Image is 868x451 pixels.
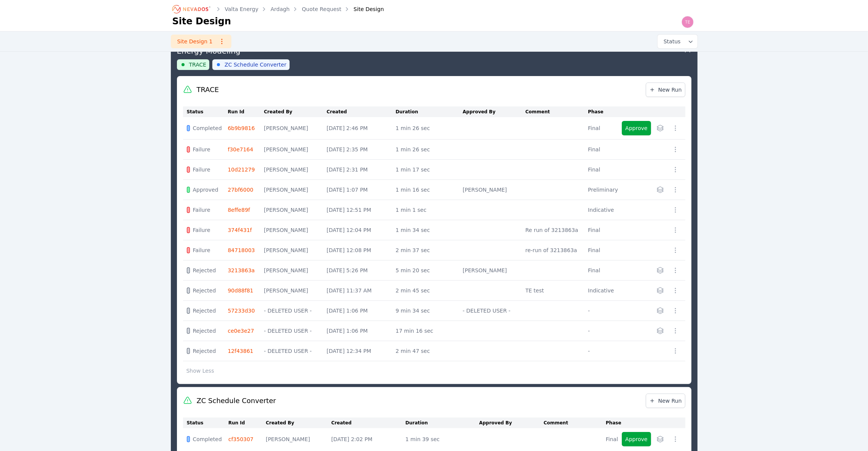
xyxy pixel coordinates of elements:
[326,140,395,160] td: [DATE] 2:35 PM
[326,200,395,220] td: [DATE] 12:51 PM
[172,15,231,27] h1: Site Design
[326,180,395,200] td: [DATE] 1:07 PM
[396,307,459,314] div: 9 min 34 sec
[264,260,327,281] td: [PERSON_NAME]
[193,287,216,294] span: Rejected
[588,246,618,254] div: Final
[225,61,286,68] span: ZC Schedule Converter
[193,206,210,214] span: Failure
[396,166,459,173] div: 1 min 17 sec
[225,5,259,13] a: Valta Energy
[183,106,228,117] th: Status
[463,301,526,321] td: - DELETED USER -
[228,418,266,428] th: Run Id
[396,327,459,335] div: 17 min 16 sec
[526,287,585,294] div: TE test
[588,287,618,294] div: Indicative
[331,418,405,428] th: Created
[264,220,327,240] td: [PERSON_NAME]
[396,186,459,194] div: 1 min 16 sec
[463,180,526,200] td: [PERSON_NAME]
[193,307,216,314] span: Rejected
[228,125,255,131] a: 6b9b9816
[228,146,253,152] a: f30e7164
[396,226,459,234] div: 1 min 34 sec
[661,38,681,45] span: Status
[193,246,210,254] span: Failure
[264,321,327,341] td: - DELETED USER -
[526,226,585,234] div: Re run of 3213863a
[264,301,327,321] td: - DELETED USER -
[588,341,622,361] td: -
[649,86,682,94] span: New Run
[649,397,682,405] span: New Run
[396,246,459,254] div: 2 min 37 sec
[396,267,459,274] div: 5 min 20 sec
[588,301,622,321] td: -
[405,435,475,443] div: 1 min 39 sec
[193,435,222,443] span: Completed
[228,227,252,233] a: 374f431f
[588,106,622,117] th: Phase
[228,287,253,294] a: 90d88f81
[588,226,618,234] div: Final
[479,418,543,428] th: Approved By
[264,117,327,140] td: [PERSON_NAME]
[193,124,222,132] span: Completed
[193,226,210,234] span: Failure
[193,347,216,355] span: Rejected
[343,5,384,13] div: Site Design
[396,206,459,214] div: 1 min 1 sec
[646,394,685,408] a: New Run
[526,246,585,254] div: re-run of 3213863a
[682,16,694,28] img: Ted Elliott
[588,186,618,194] div: Preliminary
[658,35,698,48] button: Status
[326,281,395,301] td: [DATE] 11:37 AM
[326,260,395,281] td: [DATE] 5:26 PM
[396,347,459,355] div: 2 min 47 sec
[622,432,651,446] button: Approve
[588,267,618,274] div: Final
[193,166,210,173] span: Failure
[264,180,327,200] td: [PERSON_NAME]
[326,220,395,240] td: [DATE] 12:04 PM
[326,106,395,117] th: Created
[264,341,327,361] td: - DELETED USER -
[228,106,264,117] th: Run Id
[264,281,327,301] td: [PERSON_NAME]
[326,240,395,260] td: [DATE] 12:08 PM
[171,35,231,48] a: Site Design 1
[588,166,618,173] div: Final
[266,418,331,428] th: Created By
[326,301,395,321] td: [DATE] 1:06 PM
[183,364,218,378] button: Show Less
[264,200,327,220] td: [PERSON_NAME]
[271,5,290,13] a: Ardagh
[326,341,395,361] td: [DATE] 12:34 PM
[266,428,331,450] td: [PERSON_NAME]
[193,267,216,274] span: Rejected
[189,61,207,68] span: TRACE
[544,418,606,428] th: Comment
[622,121,651,135] button: Approve
[264,140,327,160] td: [PERSON_NAME]
[396,146,459,153] div: 1 min 26 sec
[228,187,253,193] a: 27bf6000
[606,418,622,428] th: Phase
[197,84,219,95] h2: TRACE
[326,160,395,180] td: [DATE] 2:31 PM
[396,124,459,132] div: 1 min 26 sec
[228,436,253,442] a: cf350307
[463,106,526,117] th: Approved By
[588,146,618,153] div: Final
[405,418,479,428] th: Duration
[193,186,218,194] span: Approved
[228,348,253,354] a: 12f43861
[197,395,276,406] h2: ZC Schedule Converter
[588,206,618,214] div: Indicative
[193,327,216,335] span: Rejected
[302,5,341,13] a: Quote Request
[228,247,255,253] a: 84718003
[526,106,588,117] th: Comment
